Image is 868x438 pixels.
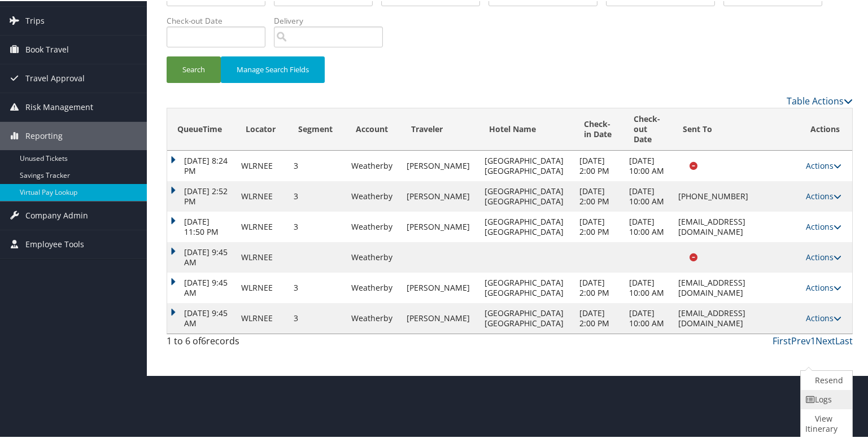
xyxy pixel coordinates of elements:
span: Company Admin [25,200,88,229]
td: 3 [288,150,346,180]
th: QueueTime: activate to sort column ascending [167,107,235,150]
td: [DATE] 11:50 PM [167,211,235,241]
td: 3 [288,271,346,302]
a: First [773,334,791,346]
td: [DATE] 10:00 AM [623,180,673,211]
td: [DATE] 10:00 AM [623,211,673,241]
td: [PERSON_NAME] [401,180,479,211]
span: 6 [201,334,206,346]
td: [GEOGRAPHIC_DATA] [GEOGRAPHIC_DATA] [479,211,574,241]
td: [GEOGRAPHIC_DATA] [GEOGRAPHIC_DATA] [479,180,574,211]
td: [EMAIL_ADDRESS][DOMAIN_NAME] [673,271,800,302]
span: Employee Tools [25,229,84,257]
a: Actions [806,190,841,200]
td: [EMAIL_ADDRESS][DOMAIN_NAME] [673,302,800,332]
td: Weatherby [346,302,401,332]
span: Travel Approval [25,63,85,91]
td: [PERSON_NAME] [401,302,479,332]
td: [DATE] 2:00 PM [574,271,623,302]
button: Search [167,55,221,82]
a: Resend [801,370,849,389]
td: Weatherby [346,150,401,180]
a: Table Actions [787,94,853,106]
th: Segment: activate to sort column ascending [288,107,346,150]
th: Hotel Name: activate to sort column descending [479,107,574,150]
a: Last [835,334,853,346]
td: [DATE] 10:00 AM [623,271,673,302]
td: [DATE] 9:45 AM [167,302,235,332]
a: Actions [806,251,841,261]
th: Actions [800,107,853,150]
a: Next [815,334,835,346]
span: Risk Management [25,92,93,120]
td: WLRNEE [235,180,288,211]
a: Actions [806,159,841,170]
td: [DATE] 9:45 AM [167,271,235,302]
td: Weatherby [346,211,401,241]
td: [DATE] 2:00 PM [574,302,623,332]
a: Prev [791,334,810,346]
td: WLRNEE [235,241,288,271]
td: [EMAIL_ADDRESS][DOMAIN_NAME] [673,211,800,241]
td: [PERSON_NAME] [401,271,479,302]
th: Locator: activate to sort column ascending [235,107,288,150]
td: [PHONE_NUMBER] [673,180,800,211]
th: Traveler: activate to sort column ascending [401,107,479,150]
a: Actions [806,281,841,292]
span: Book Travel [25,34,69,63]
td: [PERSON_NAME] [401,211,479,241]
td: 3 [288,211,346,241]
div: 1 to 6 of records [167,333,325,352]
th: Account: activate to sort column ascending [346,107,401,150]
td: 3 [288,302,346,332]
td: Weatherby [346,271,401,302]
td: [GEOGRAPHIC_DATA] [GEOGRAPHIC_DATA] [479,302,574,332]
a: Actions [806,312,841,322]
a: 1 [810,334,815,346]
td: [DATE] 2:00 PM [574,211,623,241]
td: Weatherby [346,241,401,271]
td: [GEOGRAPHIC_DATA] [GEOGRAPHIC_DATA] [479,271,574,302]
td: [DATE] 2:00 PM [574,180,623,211]
th: Sent To: activate to sort column ascending [673,107,800,150]
label: Delivery [274,14,391,25]
td: [DATE] 2:52 PM [167,180,235,211]
td: Weatherby [346,180,401,211]
a: Actions [806,220,841,231]
th: Check-in Date: activate to sort column ascending [574,107,623,150]
span: Reporting [25,121,63,149]
th: Check-out Date: activate to sort column ascending [623,107,673,150]
span: Trips [25,6,45,34]
td: WLRNEE [235,150,288,180]
a: View Itinerary [801,408,849,437]
td: [DATE] 2:00 PM [574,150,623,180]
td: WLRNEE [235,271,288,302]
td: WLRNEE [235,211,288,241]
td: WLRNEE [235,302,288,332]
a: Logs [801,389,849,408]
label: Check-out Date [167,14,274,25]
td: [DATE] 9:45 AM [167,241,235,271]
td: [DATE] 10:00 AM [623,302,673,332]
td: [PERSON_NAME] [401,150,479,180]
td: [DATE] 10:00 AM [623,150,673,180]
button: Manage Search Fields [221,55,325,82]
td: [DATE] 8:24 PM [167,150,235,180]
td: [GEOGRAPHIC_DATA] [GEOGRAPHIC_DATA] [479,150,574,180]
td: 3 [288,180,346,211]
